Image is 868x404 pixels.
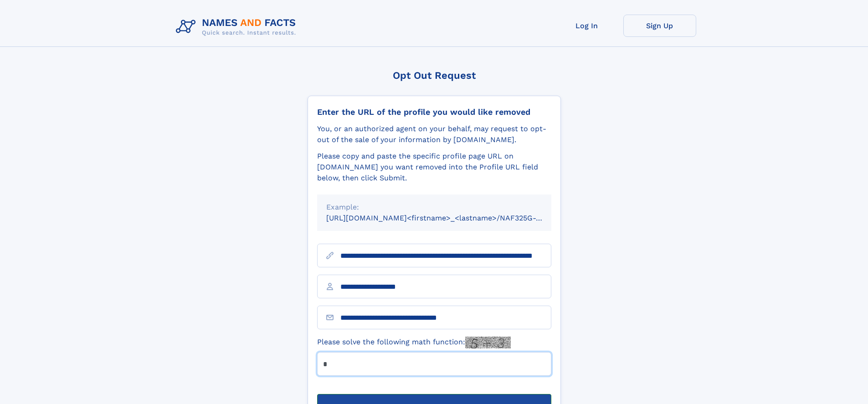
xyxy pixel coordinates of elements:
div: Enter the URL of the profile you would like removed [317,107,551,117]
a: Sign Up [623,15,696,37]
small: [URL][DOMAIN_NAME]<firstname>_<lastname>/NAF325G-xxxxxxxx [326,214,569,222]
div: You, or an authorized agent on your behalf, may request to opt-out of the sale of your informatio... [317,123,551,145]
div: Please copy and paste the specific profile page URL on [DOMAIN_NAME] you want removed into the Pr... [317,151,551,184]
img: Logo Names and Facts [172,15,303,39]
a: Log In [550,15,623,37]
div: Example: [326,202,542,213]
div: Opt Out Request [308,70,561,81]
label: Please solve the following math function: [317,337,511,348]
